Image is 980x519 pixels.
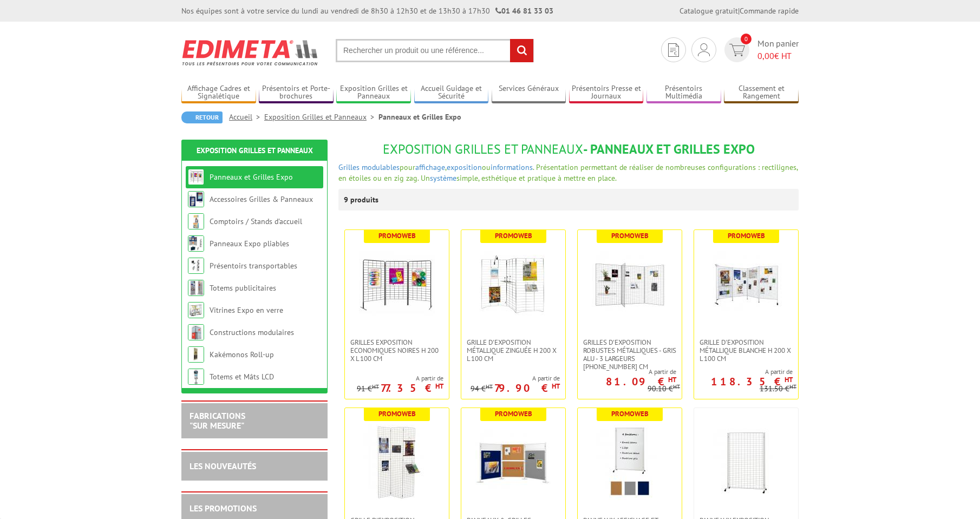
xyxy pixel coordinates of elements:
a: Grilles d'exposition robustes métalliques - gris alu - 3 largeurs [PHONE_NUMBER] cm [578,338,682,371]
a: Grilles [338,162,360,172]
p: 131.50 € [760,385,796,393]
strong: 01 46 81 33 03 [495,6,553,16]
p: 77.35 € [381,385,443,391]
p: 91 € [357,385,379,393]
a: Grilles Exposition Economiques Noires H 200 x L 100 cm [345,338,449,363]
a: Présentoirs Multimédia [646,84,721,102]
span: Grille d'exposition métallique blanche H 200 x L 100 cm [700,338,793,363]
b: Promoweb [378,409,416,418]
sup: HT [673,383,680,390]
img: Grille d'exposition métallique blanche H 200 x L 100 cm [708,246,784,322]
b: Promoweb [378,231,416,240]
span: Grille d'exposition métallique Zinguée H 200 x L 100 cm [467,338,560,363]
img: Edimeta [181,32,319,73]
a: devis rapide 0 Mon panier 0,00€ HT [722,37,799,62]
a: Accueil [229,112,264,122]
a: affichage [415,162,445,172]
p: 79.90 € [494,385,560,391]
b: Promoweb [611,231,649,240]
a: Commande rapide [740,6,799,16]
img: Panneaux et Grilles Expo [188,169,204,185]
span: 0 [741,34,752,44]
sup: HT [372,383,379,390]
span: A partir de [694,367,793,376]
a: Kakémonos Roll-up [210,350,274,359]
a: Vitrines Expo en verre [210,305,283,315]
a: Exposition Grilles et Panneaux [197,146,313,155]
sup: HT [435,382,443,391]
span: A partir de [357,374,443,383]
sup: HT [668,375,676,384]
span: pour , ou . Présentation permettant de réaliser de nombreuses configurations : rectilignes, en ét... [338,162,798,183]
p: 94 € [471,385,493,393]
img: Constructions modulaires [188,324,204,340]
a: LES PROMOTIONS [190,503,257,514]
b: Promoweb [728,231,765,240]
img: Grille d'exposition métallique Zinguée H 200 x L 100 cm [475,246,551,322]
b: Promoweb [495,231,532,240]
img: Totems et Mâts LCD [188,369,204,385]
img: Kakémonos Roll-up [188,346,204,363]
a: Présentoirs et Porte-brochures [259,84,334,102]
p: 118.35 € [711,378,793,385]
img: devis rapide [668,43,679,57]
a: Affichage Cadres et Signalétique [181,84,256,102]
img: Comptoirs / Stands d'accueil [188,213,204,229]
img: Présentoirs transportables [188,258,204,274]
sup: HT [552,382,560,391]
input: Rechercher un produit ou une référence... [336,39,534,62]
img: devis rapide [698,43,710,56]
a: modulables [362,162,400,172]
b: Promoweb [611,409,649,418]
sup: HT [789,383,796,390]
span: Grilles d'exposition robustes métalliques - gris alu - 3 largeurs [PHONE_NUMBER] cm [583,338,676,371]
a: Panneaux et Grilles Expo [210,172,293,182]
a: Accueil Guidage et Sécurité [414,84,489,102]
img: devis rapide [729,44,745,56]
a: Services Généraux [492,84,566,102]
sup: HT [486,383,493,390]
a: Grille d'exposition métallique Zinguée H 200 x L 100 cm [461,338,565,363]
a: Exposition Grilles et Panneaux [336,84,411,102]
span: A partir de [471,374,560,383]
a: Totems publicitaires [210,283,276,293]
a: Présentoirs Presse et Journaux [569,84,644,102]
div: | [680,5,799,16]
a: Retour [181,111,223,123]
input: rechercher [510,39,533,62]
div: Nos équipes sont à votre service du lundi au vendredi de 8h30 à 12h30 et de 13h30 à 17h30 [181,5,553,16]
a: Panneaux Expo pliables [210,239,289,248]
a: informations [491,162,533,172]
a: Accessoires Grilles & Panneaux [210,194,313,204]
img: Panneaux Exposition Grilles mobiles sur roulettes - gris clair [708,424,784,500]
a: LES NOUVEAUTÉS [190,461,256,471]
img: Accessoires Grilles & Panneaux [188,191,204,207]
b: Promoweb [495,409,532,418]
a: Catalogue gratuit [680,6,738,16]
span: Exposition Grilles et Panneaux [383,141,583,157]
span: Mon panier [757,37,799,62]
span: A partir de [578,367,676,376]
p: 9 produits [344,189,384,211]
h1: - Panneaux et Grilles Expo [338,142,799,156]
img: Totems publicitaires [188,280,204,296]
img: Panneaux Expo pliables [188,235,204,252]
img: Vitrines Expo en verre [188,302,204,318]
a: Totems et Mâts LCD [210,372,274,382]
img: Panneaux & Grilles modulables - liège, feutrine grise ou bleue, blanc laqué ou gris alu [475,424,551,500]
a: système [430,173,456,183]
img: Grilles Exposition Economiques Noires H 200 x L 100 cm [359,246,435,322]
span: Grilles Exposition Economiques Noires H 200 x L 100 cm [350,338,443,363]
a: Grille d'exposition métallique blanche H 200 x L 100 cm [694,338,798,363]
li: Panneaux et Grilles Expo [378,111,461,122]
img: Grilles d'exposition robustes métalliques - gris alu - 3 largeurs 70-100-120 cm [592,246,668,322]
a: FABRICATIONS"Sur Mesure" [190,410,245,431]
img: Grille d'exposition économique blanche, fixation murale, paravent ou sur pied [359,424,435,500]
a: Constructions modulaires [210,327,294,337]
a: Présentoirs transportables [210,261,297,271]
span: € HT [757,50,799,62]
sup: HT [785,375,793,384]
a: Exposition Grilles et Panneaux [264,112,378,122]
a: exposition [447,162,482,172]
a: Classement et Rangement [724,84,799,102]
